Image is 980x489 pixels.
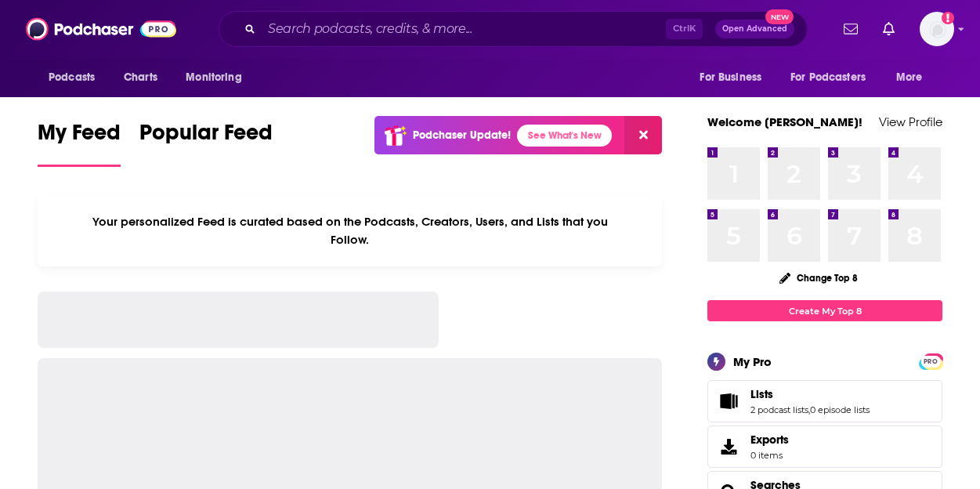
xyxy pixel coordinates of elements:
span: More [896,67,923,89]
a: Lists [713,390,744,412]
span: Logged in as LoriBecker [920,12,954,46]
span: New [765,9,794,24]
button: open menu [780,63,888,92]
img: User Profile [920,12,954,46]
input: Search podcasts, credits, & more... [262,16,666,42]
span: Charts [124,67,157,89]
button: Open AdvancedNew [715,20,794,38]
p: Podchaser Update! [413,129,511,142]
button: Show profile menu [920,12,954,46]
button: open menu [38,63,115,92]
span: Monitoring [186,67,241,89]
span: Open Advanced [722,25,787,33]
button: open menu [885,63,942,92]
button: open menu [175,63,262,92]
span: Exports [750,433,789,447]
button: Change Top 8 [770,268,867,288]
span: My Feed [38,119,121,155]
span: Ctrl K [666,19,703,39]
span: Lists [750,387,773,401]
button: open menu [689,63,781,92]
img: Podchaser - Follow, Share and Rate Podcasts [26,14,176,44]
span: For Business [700,67,761,89]
a: Show notifications dropdown [877,16,901,42]
a: Create My Top 8 [707,300,942,321]
span: Podcasts [49,67,95,89]
a: Exports [707,426,942,468]
a: See What's New [517,125,612,147]
span: Exports [713,436,744,458]
a: 0 episode lists [810,404,870,415]
span: Popular Feed [139,119,273,155]
a: Show notifications dropdown [837,16,864,42]
div: Search podcasts, credits, & more... [219,11,808,47]
span: , [808,404,810,415]
div: Your personalized Feed is curated based on the Podcasts, Creators, Users, and Lists that you Follow. [38,195,662,266]
div: My Pro [733,354,772,369]
a: PRO [921,355,940,367]
svg: Add a profile image [942,12,954,24]
a: Popular Feed [139,119,273,167]
a: View Profile [879,114,942,129]
span: For Podcasters [790,67,866,89]
a: Charts [114,63,167,92]
span: PRO [921,356,940,368]
span: 0 items [750,450,789,461]
a: My Feed [38,119,121,167]
a: 2 podcast lists [750,404,808,415]
a: Lists [750,387,870,401]
a: Welcome [PERSON_NAME]! [707,114,862,129]
span: Lists [707,380,942,422]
